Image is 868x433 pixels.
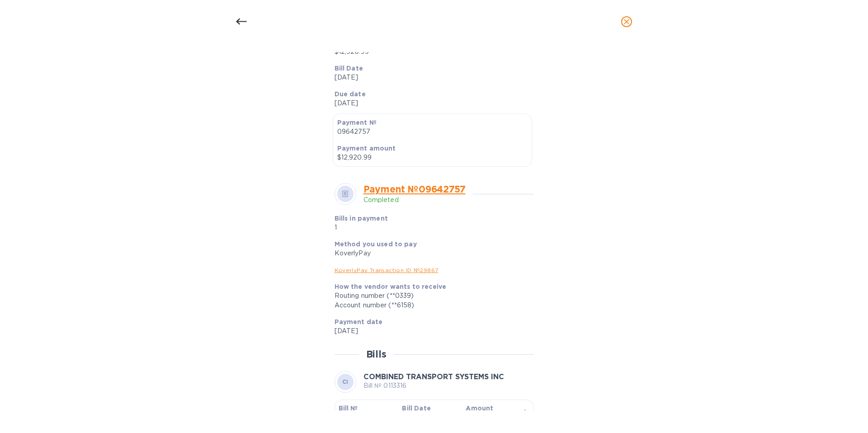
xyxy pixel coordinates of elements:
p: Completed [363,195,466,205]
b: CI [342,378,349,385]
p: $12,920.99 [337,153,528,162]
div: KoverlyPay [335,249,527,258]
p: Bill № 0113316 [363,381,504,391]
p: [DATE] [335,326,527,336]
div: Account number (**6158) [335,301,527,310]
p: 09642757 [337,127,528,136]
b: Payment amount [337,145,396,152]
a: Payment № 09642757 [363,184,466,195]
button: close [616,11,637,33]
button: Bill №Bill DateAmount [335,400,534,431]
h2: Bills [366,348,387,360]
b: Bill Date [335,65,363,72]
p: [DATE] [335,73,527,82]
p: 1 [335,223,462,232]
b: Payment № [337,119,377,126]
a: KoverlyPay Transaction ID № 29867 [335,267,439,273]
b: Method you used to pay [335,240,417,248]
b: Amount [466,405,493,412]
b: Bills in payment [335,215,388,222]
b: How the vendor wants to receive [335,283,447,290]
b: Bill Date [402,405,430,412]
p: [DATE] [335,99,527,108]
b: Payment date [335,318,383,325]
b: COMBINED TRANSPORT SYSTEMS INC [363,372,504,381]
b: Due date [335,90,366,98]
b: Bill № [339,405,358,412]
div: Routing number (**0339) [335,291,527,301]
p: $12,920.99 [335,47,527,56]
